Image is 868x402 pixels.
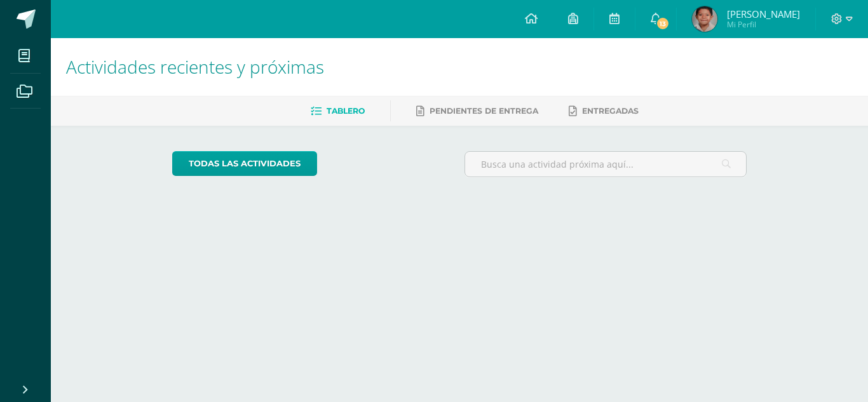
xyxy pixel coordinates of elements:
[727,19,800,30] span: Mi Perfil
[416,101,538,121] a: Pendientes de entrega
[569,101,639,121] a: Entregadas
[430,106,538,116] span: Pendientes de entrega
[692,6,717,32] img: 4c06e1df2ad9bf09ebf6051ffd22a20e.png
[582,106,639,116] span: Entregadas
[327,106,365,116] span: Tablero
[465,152,747,177] input: Busca una actividad próxima aquí...
[311,101,365,121] a: Tablero
[656,17,670,30] span: 13
[172,151,317,176] a: todas las Actividades
[727,8,800,20] span: [PERSON_NAME]
[66,55,324,79] span: Actividades recientes y próximas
